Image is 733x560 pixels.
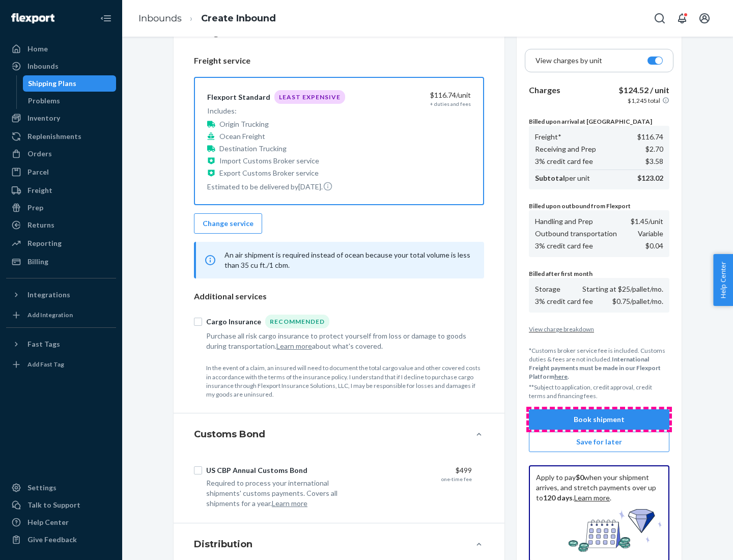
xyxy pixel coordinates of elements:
[6,128,116,145] a: Replenishments
[6,497,116,513] a: Talk to Support
[535,229,617,239] p: Outbound transportation
[365,90,471,100] div: $116.74 /unit
[638,229,663,239] p: Variable
[618,85,669,96] p: $124.52 / unit
[694,8,715,29] button: Open account menu
[27,61,59,71] div: Inbounds
[628,96,660,105] p: $1,245 total
[272,498,307,509] button: Learn more
[27,149,52,159] div: Orders
[11,13,54,23] img: Flexport logo
[206,478,358,509] div: Required to process your international shipments' customs payments. Covers all shipments for a year.
[576,473,584,482] b: $0
[27,535,77,545] div: Give Feedback
[27,360,64,369] div: Add Fast Tag
[529,346,669,381] p: *Customs broker service fee is included. Customs duties & fees are not included.
[27,131,81,142] div: Replenishments
[535,144,596,154] p: Receiving and Prep
[6,41,116,57] a: Home
[6,287,116,303] button: Integrations
[535,284,560,294] p: Storage
[529,117,669,126] p: Billed upon arrival at [GEOGRAPHIC_DATA]
[582,284,663,294] p: Starting at $25/pallet/mo.
[535,174,565,182] b: Subtotal
[554,373,568,380] a: here
[27,167,49,177] div: Parcel
[23,93,117,109] a: Problems
[130,4,284,34] ol: breadcrumbs
[27,220,54,230] div: Returns
[637,132,663,142] p: $116.74
[535,241,593,251] p: 3% credit card fee
[6,307,116,323] a: Add Integration
[6,514,116,530] a: Help Center
[6,217,116,233] a: Returns
[27,517,69,527] div: Help Center
[637,173,663,183] p: $123.02
[219,144,287,154] p: Destination Trucking
[631,216,663,227] p: $1.45 /unit
[529,85,560,95] b: Charges
[194,213,262,234] button: Change service
[535,296,593,306] p: 3% credit card fee
[219,131,265,142] p: Ocean Freight
[535,173,590,183] p: per unit
[430,100,471,107] div: + duties and fees
[612,296,663,306] p: $0.75/pallet/mo.
[6,235,116,251] a: Reporting
[6,146,116,162] a: Orders
[27,203,43,213] div: Prep
[206,363,484,399] p: In the event of a claim, an insured will need to document the total cargo value and other covered...
[194,318,202,326] input: Cargo InsuranceRecommended
[27,311,73,319] div: Add Integration
[535,216,593,227] p: Handling and Prep
[536,472,662,503] p: Apply to pay when your shipment arrives, and stretch payments over up to . .
[535,132,561,142] p: Freight*
[207,181,345,192] p: Estimated to be delivered by [DATE] .
[543,493,573,502] b: 120 days
[27,483,57,493] div: Settings
[529,325,669,333] button: View charge breakdown
[529,355,661,380] b: International Freight payments must be made in our Flexport Platform .
[27,290,70,300] div: Integrations
[713,254,733,306] button: Help Center
[224,250,472,270] p: An air shipment is required instead of ocean because your total volume is less than 35 cu ft./1 cbm.
[194,428,265,441] h4: Customs Bond
[535,156,593,166] p: 3% credit card fee
[529,383,669,400] p: **Subject to application, credit approval, credit terms and financing fees.
[28,78,76,89] div: Shipping Plans
[441,475,472,483] div: one-time fee
[645,241,663,251] p: $0.04
[96,8,116,29] button: Close Navigation
[645,156,663,166] p: $3.58
[23,75,117,92] a: Shipping Plans
[574,493,610,502] a: Learn more
[194,466,202,474] input: US CBP Annual Customs Bond
[28,96,60,106] div: Problems
[27,185,52,195] div: Freight
[645,144,663,154] p: $2.70
[201,13,276,24] a: Create Inbound
[27,257,48,267] div: Billing
[529,409,669,430] button: Book shipment
[27,238,62,248] div: Reporting
[206,331,472,351] div: Purchase all risk cargo insurance to protect yourself from loss or damage to goods during transpo...
[6,356,116,373] a: Add Fast Tag
[207,92,270,102] div: Flexport Standard
[366,465,472,475] div: $499
[529,269,669,278] p: Billed after first month
[6,200,116,216] a: Prep
[6,531,116,548] button: Give Feedback
[27,339,60,349] div: Fast Tags
[535,55,602,66] p: View charges by unit
[219,119,269,129] p: Origin Trucking
[274,90,345,104] div: Least Expensive
[6,182,116,199] a: Freight
[206,465,307,475] div: US CBP Annual Customs Bond
[138,13,182,24] a: Inbounds
[27,113,60,123] div: Inventory
[6,164,116,180] a: Parcel
[672,8,692,29] button: Open notifications
[206,317,261,327] div: Cargo Insurance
